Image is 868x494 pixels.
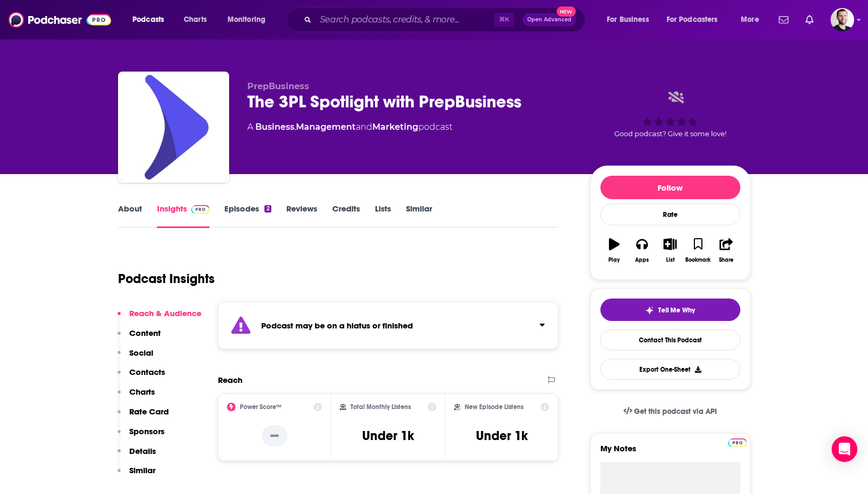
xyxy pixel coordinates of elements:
button: Social [118,348,153,367]
p: Contacts [129,367,165,377]
span: New [557,6,576,17]
p: Similar [129,465,155,475]
a: Management [296,122,356,132]
h2: Power Score™ [240,403,281,411]
a: Show notifications dropdown [775,11,793,29]
h2: Reach [218,375,243,385]
a: Lists [375,203,391,228]
a: InsightsPodchaser Pro [157,203,210,228]
button: Charts [118,387,155,406]
p: Rate Card [129,406,169,417]
span: Get this podcast via API [634,407,717,416]
h3: Under 1k [476,428,528,444]
button: Play [600,231,628,270]
button: Apps [628,231,656,270]
p: -- [262,425,287,446]
span: More [741,12,759,27]
p: Content [129,328,161,338]
img: Podchaser - Follow, Share and Rate Podcasts [9,10,111,30]
button: List [656,231,684,270]
button: Rate Card [118,406,169,426]
p: Social [129,348,153,358]
p: Charts [129,387,155,397]
span: For Podcasters [667,12,718,27]
button: tell me why sparkleTell Me Why [600,299,740,321]
p: Sponsors [129,426,165,436]
strong: Podcast may be on a hiatus or finished [261,320,413,331]
button: open menu [599,11,662,28]
button: Open AdvancedNew [522,13,576,26]
span: Charts [184,12,207,27]
span: Podcasts [132,12,164,27]
div: 2 [264,205,271,213]
div: List [666,257,675,263]
button: Contacts [118,367,165,387]
img: User Profile [831,8,854,32]
span: , [294,122,296,132]
button: open menu [220,11,279,28]
button: open menu [660,11,733,28]
button: Details [118,446,156,466]
span: ⌘ K [494,13,514,27]
img: The 3PL Spotlight with PrepBusiness [120,74,227,181]
p: Details [129,446,156,456]
a: Charts [177,11,213,28]
span: and [356,122,372,132]
a: About [118,203,142,228]
div: Share [719,257,733,263]
a: Similar [406,203,432,228]
span: Tell Me Why [658,306,695,315]
img: Podchaser Pro [728,438,747,447]
button: Content [118,328,161,348]
button: Bookmark [684,231,712,270]
p: Reach & Audience [129,308,201,318]
div: Good podcast? Give it some love! [590,81,750,147]
h2: Total Monthly Listens [350,403,411,411]
div: Play [608,257,620,263]
span: For Business [607,12,649,27]
button: Reach & Audience [118,308,201,328]
div: Search podcasts, credits, & more... [296,7,596,32]
button: Export One-Sheet [600,359,740,380]
div: Bookmark [685,257,710,263]
a: Pro website [728,437,747,447]
label: My Notes [600,443,740,462]
span: Good podcast? Give it some love! [614,130,726,138]
input: Search podcasts, credits, & more... [316,11,494,28]
button: open menu [125,11,178,28]
button: Follow [600,176,740,199]
div: A podcast [247,121,452,134]
span: Open Advanced [527,17,572,22]
a: Reviews [286,203,317,228]
button: Show profile menu [831,8,854,32]
button: Share [712,231,740,270]
div: Rate [600,203,740,225]
a: Credits [332,203,360,228]
div: Apps [635,257,649,263]
a: Business [255,122,294,132]
img: tell me why sparkle [645,306,654,315]
h3: Under 1k [362,428,414,444]
button: Sponsors [118,426,165,446]
section: Click to expand status details [218,302,559,349]
a: Get this podcast via API [615,398,726,425]
button: open menu [733,11,772,28]
a: Show notifications dropdown [801,11,818,29]
a: Episodes2 [224,203,271,228]
div: Open Intercom Messenger [832,436,857,462]
span: Monitoring [228,12,265,27]
span: Logged in as jaheld24 [831,8,854,32]
span: PrepBusiness [247,81,309,91]
h2: New Episode Listens [465,403,523,411]
img: Podchaser Pro [191,205,210,214]
h1: Podcast Insights [118,271,215,287]
a: Contact This Podcast [600,330,740,350]
a: Marketing [372,122,418,132]
button: Similar [118,465,155,485]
